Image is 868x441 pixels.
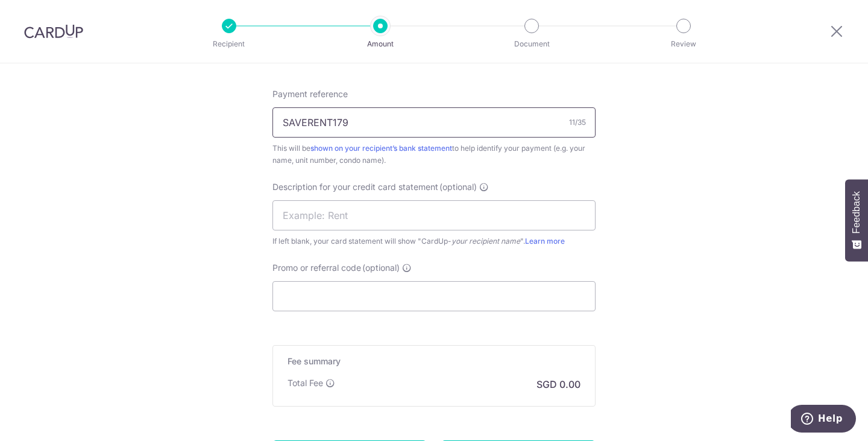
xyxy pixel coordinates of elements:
a: Learn more [525,236,565,246]
p: SGD 0.00 [536,377,580,392]
button: Feedback - Show survey [845,179,868,261]
span: Promo or referral code [272,262,361,274]
span: Payment reference [272,88,348,100]
i: your recipient name [451,236,520,246]
h5: Fee summary [288,355,580,367]
img: CardUp [24,24,83,39]
p: Document [487,38,576,50]
span: Feedback [851,191,862,233]
p: Review [639,38,728,50]
p: Total Fee [288,377,323,389]
span: (optional) [439,181,477,193]
p: Recipient [184,38,274,50]
span: (optional) [362,262,400,274]
a: shown on your recipient’s bank statement [310,144,452,153]
iframe: Opens a widget where you can find more information [791,405,856,435]
div: If left blank, your card statement will show "CardUp- ". [272,235,596,247]
p: Amount [336,38,425,50]
span: Description for your credit card statement [272,181,438,193]
div: This will be to help identify your payment (e.g. your name, unit number, condo name). [272,142,596,167]
div: 11/35 [569,116,586,128]
input: Example: Rent [272,200,596,230]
